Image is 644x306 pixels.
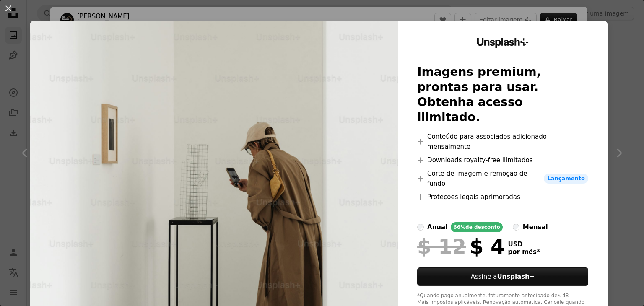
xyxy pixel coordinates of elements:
div: mensal [523,222,548,232]
div: anual [427,222,447,232]
div: $ 4 [417,236,504,257]
span: por mês * [508,248,540,256]
h2: Imagens premium, prontas para usar. Obtenha acesso ilimitado. [417,65,588,125]
span: Lançamento [544,174,588,184]
input: mensal [513,224,519,231]
div: 66% de desconto [451,222,502,232]
button: Assine aUnsplash+ [417,267,588,286]
li: Downloads royalty-free ilimitados [417,155,588,165]
span: $ 12 [417,236,466,257]
strong: Unsplash+ [497,273,535,280]
li: Proteções legais aprimoradas [417,192,588,202]
input: anual66%de desconto [417,224,424,231]
li: Conteúdo para associados adicionado mensalmente [417,132,588,152]
li: Corte de imagem e remoção de fundo [417,169,588,189]
span: USD [508,241,540,248]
